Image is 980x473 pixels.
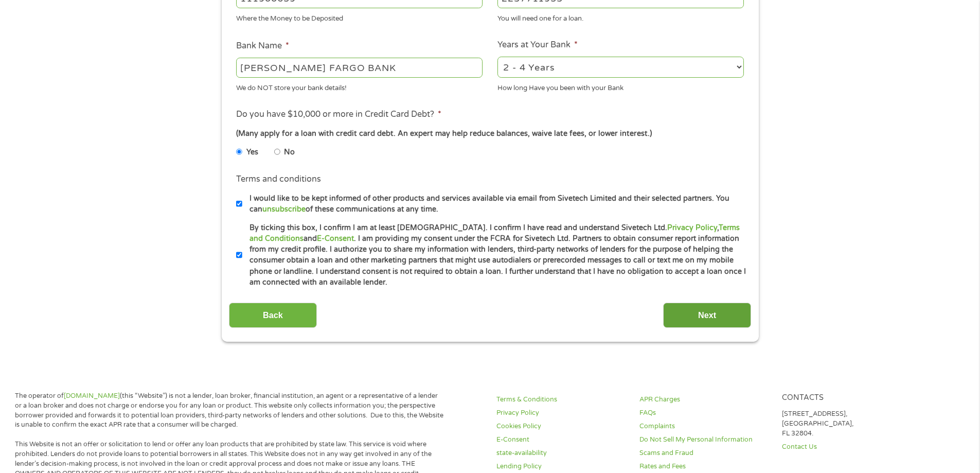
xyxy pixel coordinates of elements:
[639,462,770,471] a: Rates and Fees
[236,109,441,120] label: Do you have $10,000 or more in Credit Card Debt?
[236,174,321,185] label: Terms and conditions
[229,303,317,328] input: Back
[667,223,717,232] a: Privacy Policy
[250,223,740,243] a: Terms and Conditions
[639,408,770,418] a: FAQs
[496,448,627,458] a: state-availability
[497,79,744,93] div: How long Have you been with your Bank
[497,10,744,24] div: You will need one for a loan.
[496,408,627,418] a: Privacy Policy
[246,147,258,158] label: Yes
[236,128,743,139] div: (Many apply for a loan with credit card debt. An expert may help reduce balances, waive late fees...
[496,422,627,431] a: Cookies Policy
[497,40,578,50] label: Years at Your Bank
[782,409,913,439] p: [STREET_ADDRESS], [GEOGRAPHIC_DATA], FL 32804.
[496,395,627,405] a: Terms & Conditions
[782,393,913,403] h4: Contacts
[663,303,751,328] input: Next
[639,435,770,445] a: Do Not Sell My Personal Information
[242,222,747,288] label: By ticking this box, I confirm I am at least [DEMOGRAPHIC_DATA]. I confirm I have read and unders...
[236,41,289,51] label: Bank Name
[15,391,444,430] p: The operator of (this “Website”) is not a lender, loan broker, financial institution, an agent or...
[496,435,627,445] a: E-Consent
[262,205,306,214] a: unsubscribe
[639,448,770,458] a: Scams and Fraud
[639,422,770,431] a: Complaints
[496,462,627,471] a: Lending Policy
[317,234,354,243] a: E-Consent
[242,193,747,215] label: I would like to be kept informed of other products and services available via email from Sivetech...
[639,395,770,405] a: APR Charges
[236,10,483,24] div: Where the Money to be Deposited
[236,79,483,93] div: We do NOT store your bank details!
[284,147,295,158] label: No
[782,442,913,452] a: Contact Us
[64,392,120,400] a: [DOMAIN_NAME]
